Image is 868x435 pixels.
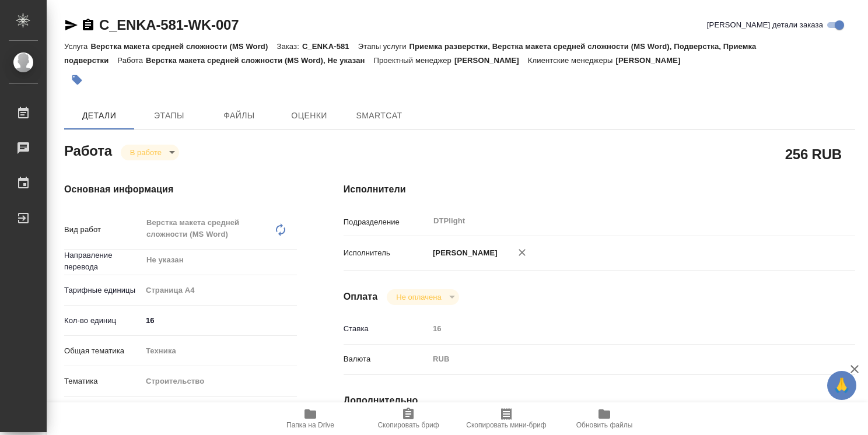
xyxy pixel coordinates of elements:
span: Обновить файлы [576,421,633,429]
p: Этапы услуги [358,42,409,51]
h4: Исполнители [344,183,855,197]
p: Верстка макета средней сложности (MS Word), Не указан [146,56,374,65]
p: Ставка [344,323,429,335]
p: [PERSON_NAME] [429,247,498,259]
span: SmartCat [351,108,407,123]
button: Добавить тэг [64,67,90,93]
p: Кол-во единиц [64,315,142,327]
span: Оценки [281,108,337,123]
button: 🙏 [827,371,856,400]
p: Тарифные единицы [64,285,142,296]
div: Техника [142,341,297,361]
p: Проектный менеджер [374,56,454,65]
p: Подразделение [344,216,429,228]
span: 🙏 [832,373,852,398]
p: Верстка макета средней сложности (MS Word) [90,42,276,51]
button: В работе [127,148,165,157]
h4: Основная информация [64,183,297,197]
p: Валюта [344,353,429,365]
p: Приемка разверстки, Верстка макета средней сложности (MS Word), Подверстка, Приемка подверстки [64,42,757,65]
p: Услуга [64,42,90,51]
button: Скопировать ссылку [81,18,95,32]
span: Скопировать бриф [377,421,439,429]
span: Скопировать мини-бриф [466,421,546,429]
div: RUB [429,349,813,369]
input: ✎ Введи что-нибудь [142,312,297,329]
div: Строительство [142,371,297,391]
button: Не оплачена [393,292,444,302]
h2: 256 RUB [785,144,842,164]
button: Удалить исполнителя [509,240,535,265]
p: Клиентские менеджеры [528,56,616,65]
button: Скопировать мини-бриф [457,402,555,435]
span: Папка на Drive [286,421,334,429]
p: Тематика [64,376,142,387]
div: В работе [387,289,459,305]
p: Исполнитель [344,247,429,259]
p: Направление перевода [64,250,142,273]
button: Обновить файлы [555,402,653,435]
p: Заказ: [276,42,302,51]
p: [PERSON_NAME] [616,56,689,65]
p: C_ENKA-581 [302,42,358,51]
span: [PERSON_NAME] детали заказа [707,19,823,31]
h2: Работа [64,139,112,160]
button: Папка на Drive [261,402,359,435]
p: Работа [117,56,146,65]
a: C_ENKA-581-WK-007 [99,17,239,33]
span: Этапы [141,108,197,123]
p: Вид работ [64,224,142,236]
p: Общая тематика [64,345,142,357]
button: Скопировать бриф [359,402,457,435]
h4: Оплата [344,290,378,304]
input: Пустое поле [429,320,813,337]
p: [PERSON_NAME] [454,56,528,65]
h4: Дополнительно [344,394,855,408]
div: В работе [121,145,179,160]
button: Скопировать ссылку для ЯМессенджера [64,18,78,32]
span: Файлы [211,108,267,123]
div: Страница А4 [142,280,297,300]
span: Детали [71,108,127,123]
